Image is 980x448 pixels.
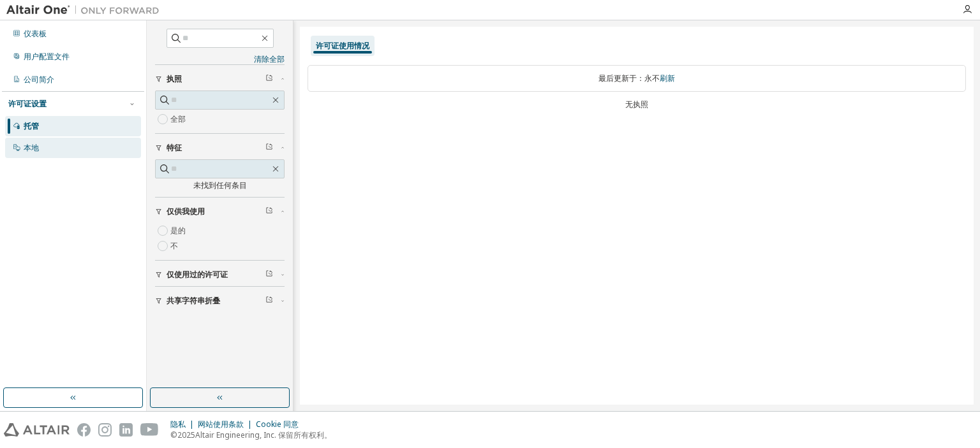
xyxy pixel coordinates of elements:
[140,423,159,437] img: youtube.svg
[4,423,70,437] img: altair_logo.svg
[24,28,47,39] font: 仪表板
[265,270,273,280] span: 清除筛选
[625,99,648,110] font: 无执照
[177,430,195,440] font: 2025
[167,142,182,153] font: 特征
[265,296,273,306] span: 清除筛选
[254,54,285,64] font: 清除全部
[198,419,244,430] font: 网站使用条款
[170,419,186,430] font: 隐私
[6,4,166,17] img: 牵牛星一号
[265,206,273,217] span: 清除筛选
[167,269,228,280] font: 仅使用过的许可证
[155,198,285,226] button: 仅供我使用
[316,40,369,51] font: 许可证使用情况
[256,419,299,430] font: Cookie 同意
[195,430,332,440] font: Altair Engineering, Inc. 保留所有权利。
[155,261,285,289] button: 仅使用过的许可证
[660,73,675,83] font: 刷新
[24,51,70,62] font: 用户配置文件
[170,225,186,236] font: 是的
[167,73,182,84] font: 执照
[24,120,39,131] font: 托管
[644,73,660,83] font: 永不
[265,143,273,153] span: 清除筛选
[8,98,47,109] font: 许可证设置
[167,206,205,217] font: 仅供我使用
[167,295,220,306] font: 共享字符串折叠
[155,134,285,162] button: 特征
[155,287,285,315] button: 共享字符串折叠
[24,142,39,153] font: 本地
[170,113,186,124] font: 全部
[193,180,247,191] font: 未找到任何条目
[119,423,133,437] img: linkedin.svg
[155,65,285,93] button: 执照
[24,74,54,85] font: 公司简介
[98,423,112,437] img: instagram.svg
[265,74,273,84] span: 清除筛选
[77,423,91,437] img: facebook.svg
[598,73,644,83] font: 最后更新于：
[170,430,177,440] font: ©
